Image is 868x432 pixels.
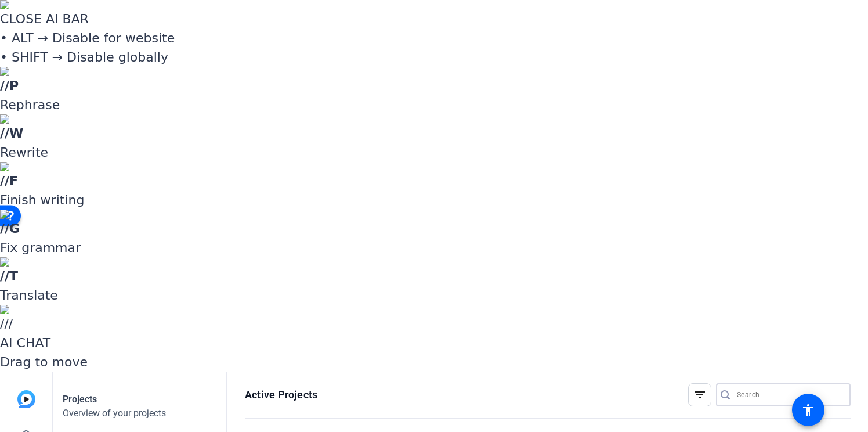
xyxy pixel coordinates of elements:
[245,388,317,402] h1: Active Projects
[801,403,815,417] mat-icon: accessibility
[17,390,35,408] img: blue-gradient.svg
[693,388,707,402] mat-icon: filter_list
[737,388,841,402] input: Search
[63,406,217,420] div: Overview of your projects
[63,393,217,406] div: Projects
